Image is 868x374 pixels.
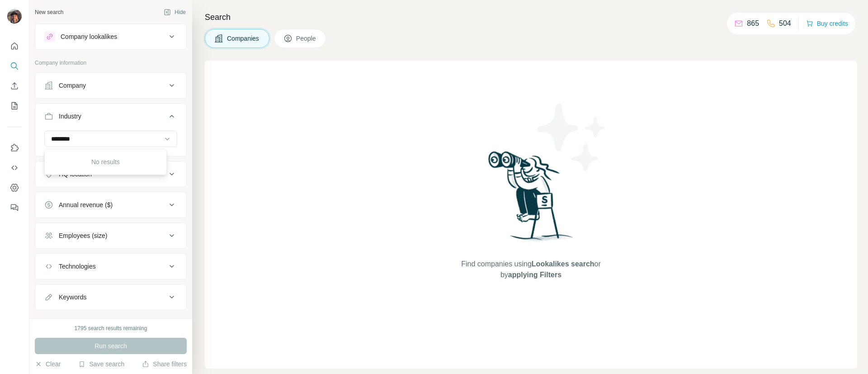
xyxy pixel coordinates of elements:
div: Company [59,81,86,90]
button: Search [7,58,22,74]
button: Feedback [7,199,22,216]
button: Use Surfe on LinkedIn [7,140,22,156]
button: Dashboard [7,180,22,196]
span: People [296,34,317,43]
p: Company information [35,59,187,67]
button: Hide [157,5,192,19]
span: Companies [227,34,260,43]
h4: Search [205,11,857,24]
button: Use Surfe API [7,160,22,176]
button: Save search [78,360,124,369]
button: HQ location [35,163,186,185]
button: Annual revenue ($) [35,194,186,216]
button: Employees (size) [35,225,186,246]
span: Find companies using or by [458,259,603,280]
span: applying Filters [508,271,561,279]
p: 504 [779,18,791,29]
div: Keywords [59,293,86,302]
img: Avatar [7,9,22,24]
div: Technologies [59,262,96,271]
div: Industry [59,112,81,121]
button: Quick start [7,38,22,54]
button: Keywords [35,286,186,308]
img: Surfe Illustration - Woman searching with binoculars [484,149,578,250]
button: Industry [35,105,186,131]
button: Share filters [142,360,187,369]
div: Company lookalikes [61,32,117,41]
div: Annual revenue ($) [59,200,113,209]
button: Technologies [35,256,186,277]
div: Employees (size) [59,231,107,240]
div: 1795 search results remaining [75,324,147,332]
button: Company lookalikes [35,26,186,47]
button: My lists [7,98,22,114]
span: Lookalikes search [532,260,594,268]
p: 865 [747,18,759,29]
div: New search [35,8,63,16]
p: No results [91,157,120,166]
button: Buy credits [806,17,848,30]
button: Enrich CSV [7,78,22,94]
img: Surfe Illustration - Stars [531,97,613,178]
button: Clear [35,360,61,369]
button: Company [35,75,186,96]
